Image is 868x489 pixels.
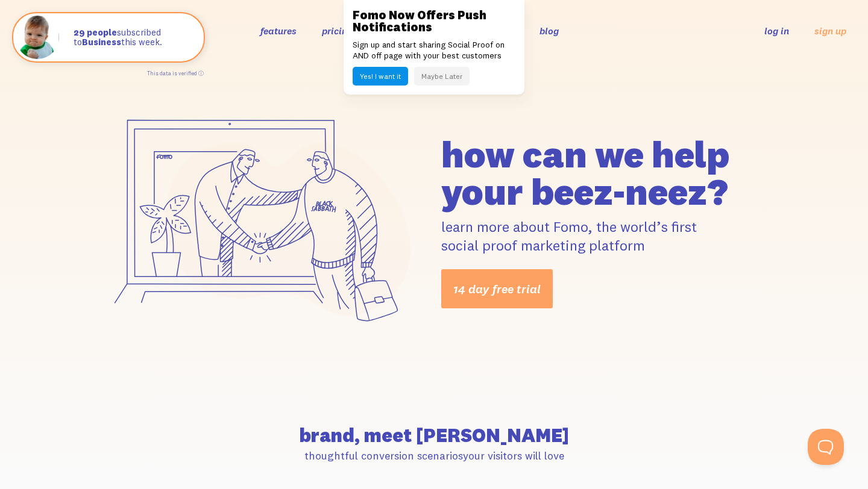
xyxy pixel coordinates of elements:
[414,67,470,86] button: Maybe Later
[74,28,192,48] p: subscribed to this week.
[441,269,553,308] a: 14 day free trial
[441,135,770,210] h1: how can we help your beez-neez?
[260,25,297,37] a: features
[98,426,770,445] h2: brand, meet [PERSON_NAME]
[764,25,789,37] a: log in
[814,25,846,37] a: sign up
[98,449,770,463] p: thoughtful conversion scenarios your visitors will love
[322,25,353,37] a: pricing
[441,217,770,255] p: learn more about Fomo, the world’s first social proof marketing platform
[82,36,121,48] strong: Business
[353,67,408,86] button: Yes! I want it
[539,25,559,37] a: blog
[808,429,844,465] iframe: Help Scout Beacon - Open
[147,70,204,76] a: This data is verified ⓘ
[353,9,515,33] h3: Fomo Now Offers Push Notifications
[16,16,59,59] img: Fomo
[353,39,515,61] p: Sign up and start sharing Social Proof on AND off page with your best customers
[74,26,117,38] strong: 29 people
